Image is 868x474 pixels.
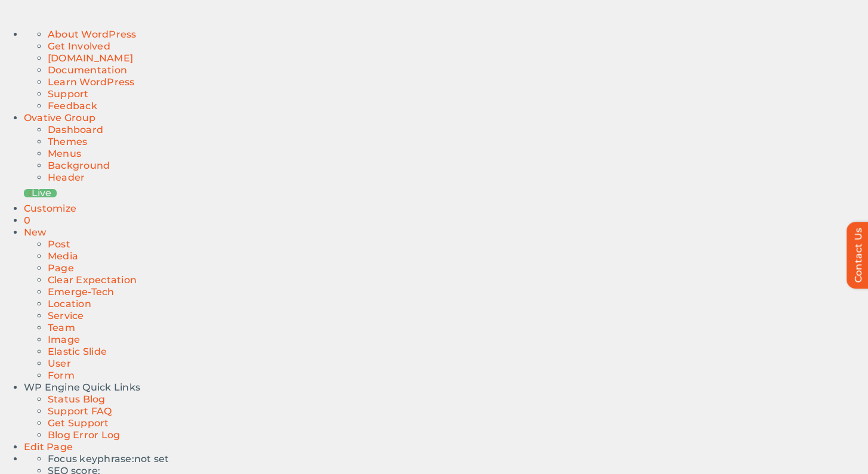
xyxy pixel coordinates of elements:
a: About WordPress [48,29,137,40]
ul: Ovative Group [24,124,868,136]
span: not set [134,453,169,464]
a: Status Blog [48,394,106,405]
ul: About WordPress [24,52,868,112]
span: 0 [24,215,30,226]
a: Live [24,189,57,197]
a: Ovative Group [24,112,95,123]
a: Blog Error Log [48,429,120,441]
a: Support FAQ [48,405,112,417]
a: Documentation [48,64,127,76]
a: Service [48,310,84,321]
a: Get Support [48,417,109,429]
a: Team [48,322,75,333]
a: Image [48,334,80,345]
a: User [48,358,71,369]
div: Focus keyphrase: [48,453,868,465]
a: Emerge-Tech [48,286,115,298]
a: Clear Expectation [48,274,137,286]
a: Edit Page [24,441,73,453]
a: Customize [24,203,76,214]
a: Form [48,370,75,381]
a: Themes [48,136,87,147]
a: Get Involved [48,41,110,52]
a: Support [48,88,89,100]
a: Location [48,298,91,309]
span: New [24,227,47,238]
a: [DOMAIN_NAME] [48,52,133,64]
a: Page [48,262,74,274]
div: WP Engine Quick Links [24,382,868,394]
a: Elastic Slide [48,346,107,357]
a: Learn WordPress [48,76,135,88]
a: Feedback [48,100,97,111]
a: Header [48,172,85,183]
ul: New [24,238,868,382]
a: Post [48,238,70,250]
a: Menus [48,148,81,159]
ul: Ovative Group [24,136,868,184]
ul: About WordPress [24,29,868,52]
a: Background [48,160,110,171]
a: Media [48,250,78,262]
a: Dashboard [48,124,103,135]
